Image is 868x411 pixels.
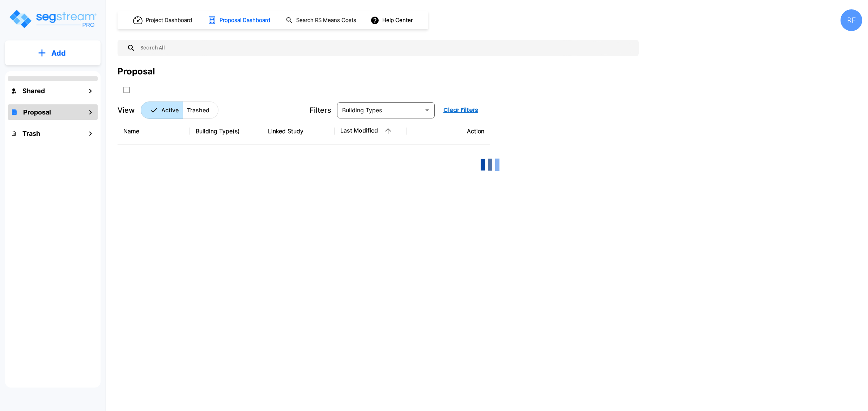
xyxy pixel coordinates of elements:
[220,16,270,25] h1: Proposal Dashboard
[283,13,360,27] button: Search RS Means Costs
[369,13,416,27] button: Help Center
[422,105,432,115] button: Open
[335,118,407,144] th: Last Modified
[296,16,356,25] h1: Search RS Means Costs
[22,86,45,96] h1: Shared
[310,105,331,116] p: Filters
[187,106,209,114] p: Trashed
[476,150,505,179] img: Loading
[190,118,262,144] th: Building Type(s)
[339,105,421,115] input: Building Types
[130,12,196,28] button: Project Dashboard
[136,40,635,56] input: Search All
[8,9,97,29] img: Logo
[51,48,66,59] p: Add
[161,106,179,114] p: Active
[119,83,134,97] button: SelectAll
[262,118,335,144] th: Linked Study
[123,127,184,135] div: Name
[141,101,218,119] div: Platform
[5,43,101,64] button: Add
[841,9,862,31] div: RF
[146,16,192,25] h1: Project Dashboard
[183,101,218,119] button: Trashed
[23,107,51,117] h1: Proposal
[22,129,40,138] h1: Trash
[118,65,155,78] div: Proposal
[118,105,135,116] p: View
[407,118,490,144] th: Action
[141,101,183,119] button: Active
[441,103,481,117] button: Clear Filters
[205,13,274,28] button: Proposal Dashboard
